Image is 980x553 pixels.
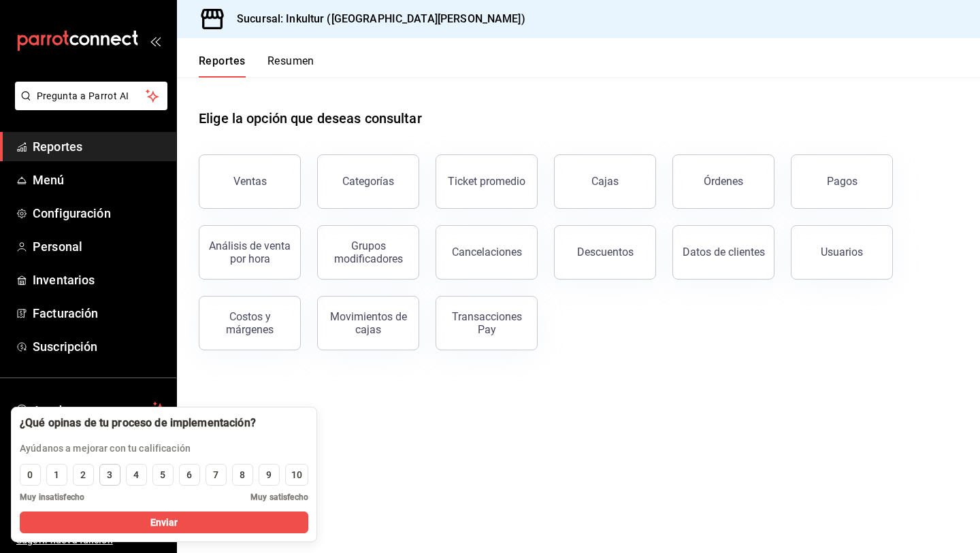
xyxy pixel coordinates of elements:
[436,296,538,350] button: Transacciones Pay
[285,464,308,486] button: 10
[317,154,419,209] button: Categorías
[33,337,165,356] span: Suscripción
[554,154,656,209] a: Cajas
[821,246,863,258] div: Usuarios
[20,512,308,533] button: Enviar
[291,468,302,482] div: 10
[33,204,165,222] span: Configuración
[240,468,245,482] div: 8
[208,310,292,336] div: Costos y márgenes
[126,464,147,486] button: 4
[317,296,419,350] button: Movimientos de cajas
[160,468,165,482] div: 5
[20,441,256,456] p: Ayúdanos a mejorar con tu calificación
[15,82,167,110] button: Pregunta a Parrot AI
[99,464,120,486] button: 3
[33,237,165,256] span: Personal
[199,54,314,78] div: navigation tabs
[827,175,857,188] div: Pagos
[186,468,192,482] div: 6
[591,173,619,190] div: Cajas
[326,239,410,265] div: Grupos modificadores
[554,225,656,280] button: Descuentos
[213,468,218,482] div: 7
[267,54,314,78] button: Resumen
[672,154,774,209] button: Órdenes
[199,154,301,209] button: Ventas
[20,464,41,486] button: 0
[150,35,161,46] button: open_drawer_menu
[199,225,301,280] button: Análisis de venta por hora
[150,516,178,530] span: Enviar
[80,468,86,482] div: 2
[20,416,256,431] div: ¿Qué opinas de tu proceso de implementación?
[199,108,422,129] h1: Elige la opción que deseas consultar
[27,468,33,482] div: 0
[33,271,165,289] span: Inventarios
[133,468,139,482] div: 4
[208,239,292,265] div: Análisis de venta por hora
[704,175,743,188] div: Órdenes
[199,296,301,350] button: Costos y márgenes
[266,468,272,482] div: 9
[448,175,525,188] div: Ticket promedio
[33,171,165,189] span: Menú
[233,175,267,188] div: Ventas
[436,154,538,209] button: Ticket promedio
[317,225,419,280] button: Grupos modificadores
[20,491,84,503] span: Muy insatisfecho
[152,464,174,486] button: 5
[73,464,94,486] button: 2
[259,464,280,486] button: 9
[326,310,410,336] div: Movimientos de cajas
[10,99,167,113] a: Pregunta a Parrot AI
[250,491,308,503] span: Muy satisfecho
[672,225,774,280] button: Datos de clientes
[226,11,525,27] h3: Sucursal: Inkultur ([GEOGRAPHIC_DATA][PERSON_NAME])
[33,304,165,322] span: Facturación
[33,400,148,416] span: Ayuda
[206,464,227,486] button: 7
[46,464,67,486] button: 1
[342,175,394,188] div: Categorías
[683,246,765,258] div: Datos de clientes
[444,310,529,336] div: Transacciones Pay
[54,468,59,482] div: 1
[179,464,200,486] button: 6
[107,468,112,482] div: 3
[452,246,522,258] div: Cancelaciones
[199,54,246,78] button: Reportes
[436,225,538,280] button: Cancelaciones
[33,137,165,156] span: Reportes
[791,154,893,209] button: Pagos
[37,89,146,103] span: Pregunta a Parrot AI
[577,246,634,258] div: Descuentos
[232,464,253,486] button: 8
[791,225,893,280] button: Usuarios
